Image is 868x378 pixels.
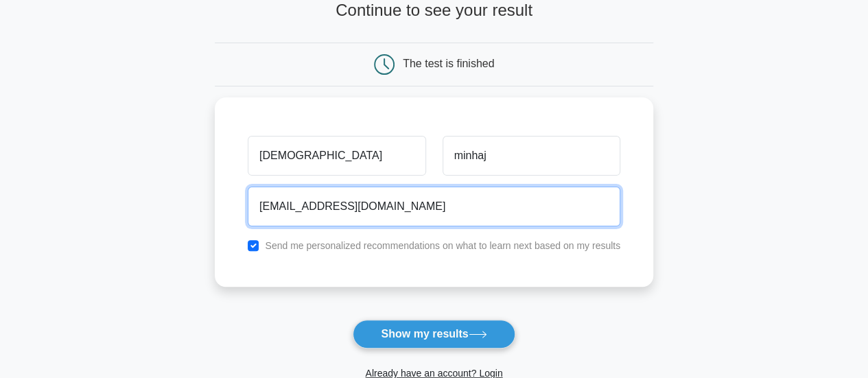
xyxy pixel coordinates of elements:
[443,136,620,176] input: Last name
[265,240,620,251] label: Send me personalized recommendations on what to learn next based on my results
[353,320,515,349] button: Show my results
[248,136,425,176] input: First name
[248,187,620,226] input: Email
[403,58,494,69] div: The test is finished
